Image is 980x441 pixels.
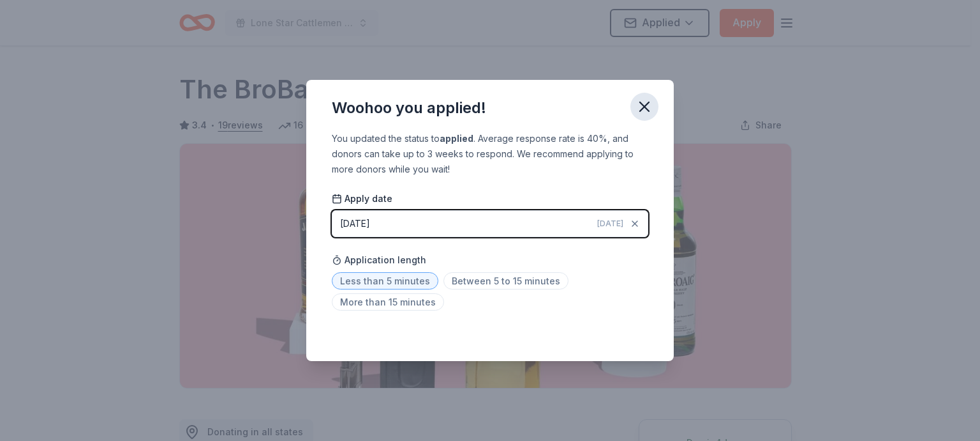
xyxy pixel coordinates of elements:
[332,293,444,311] span: More than 15 minutes
[597,219,623,229] span: [DATE]
[332,192,392,205] span: Apply date
[332,210,648,237] button: [DATE][DATE]
[332,252,426,268] span: Application length
[332,272,438,290] span: Less than 5 minutes
[332,131,648,177] div: You updated the status to . Average response rate is 40%, and donors can take up to 3 weeks to re...
[443,272,568,290] span: Between 5 to 15 minutes
[440,133,473,144] b: applied
[340,216,370,231] div: [DATE]
[332,98,486,118] div: Woohoo you applied!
